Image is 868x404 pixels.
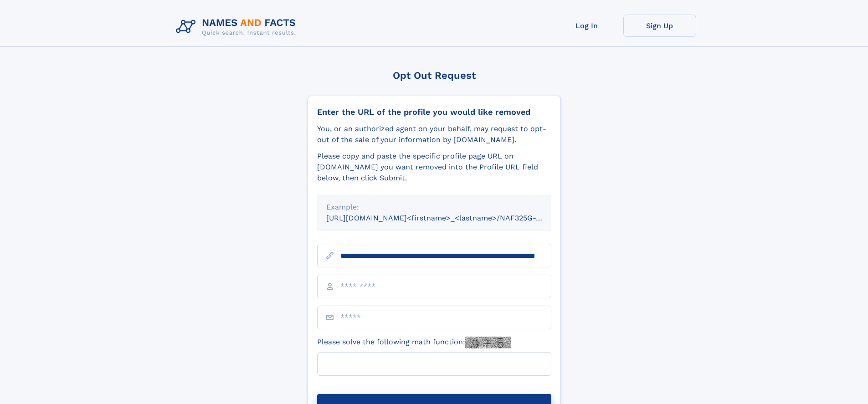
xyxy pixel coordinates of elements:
div: You, or an authorized agent on your behalf, may request to opt-out of the sale of your informatio... [317,123,551,145]
div: Opt Out Request [308,70,561,81]
small: [URL][DOMAIN_NAME]<firstname>_<lastname>/NAF325G-xxxxxxxx [326,214,569,222]
div: Please copy and paste the specific profile page URL on [DOMAIN_NAME] you want removed into the Pr... [317,151,551,184]
label: Please solve the following math function: [317,337,511,348]
div: Enter the URL of the profile you would like removed [317,107,551,117]
img: Logo Names and Facts [172,15,303,39]
div: Example: [326,202,542,213]
a: Log In [550,15,623,37]
a: Sign Up [623,15,696,37]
